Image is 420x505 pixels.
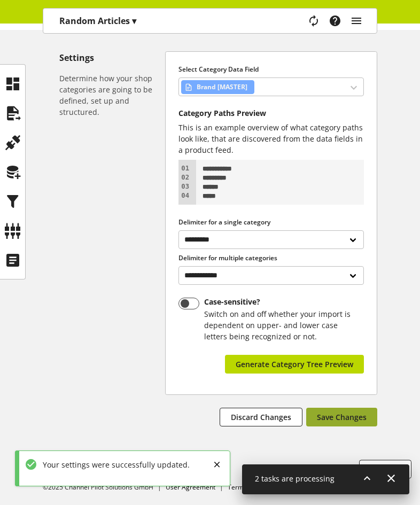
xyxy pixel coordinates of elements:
[225,355,364,374] button: Generate Category Tree Preview
[236,359,353,370] span: Generate Category Tree Preview
[43,483,166,492] li: ©2025 Channel Pilot Solutions GmbH
[220,408,302,426] button: Discard Changes
[255,473,335,484] span: 2 tasks are processing
[228,483,286,492] a: Terms & Conditions
[204,308,360,342] div: Switch on and off whether your import is dependent on upper- and lower case letters being recogni...
[306,408,377,426] button: Save Changes
[178,65,364,74] label: Select Category Data Field
[231,411,291,423] span: Discard Changes
[37,459,190,470] div: Your settings were successfully updated.
[370,464,400,475] span: Support
[178,164,191,173] div: 01
[359,460,411,479] button: Support
[197,81,247,94] span: Brand [MASTER]
[43,8,377,34] nav: main navigation
[178,109,364,118] p: Category Paths Preview
[204,298,360,306] div: Case-sensitive?
[178,122,364,156] p: This is an example overview of what category paths look like, that are discovered from the data f...
[59,51,161,64] h5: Settings
[132,15,136,27] span: ▾
[178,217,270,227] span: Delimiter for a single category
[178,253,277,262] span: Delimiter for multiple categories
[166,483,215,492] a: User Agreement
[178,173,191,182] div: 02
[178,191,191,200] div: 04
[317,411,367,423] span: Save Changes
[59,73,161,118] h6: Determine how your shop categories are going to be defined, set up and structured.
[178,182,191,191] div: 03
[59,14,136,27] p: Random Articles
